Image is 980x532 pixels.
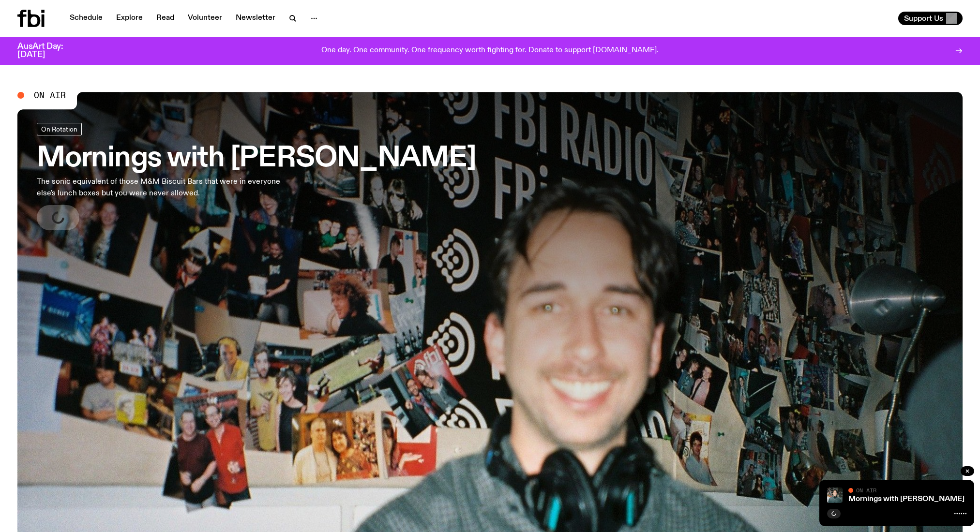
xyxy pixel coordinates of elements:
span: On Air [34,91,66,100]
a: On Rotation [37,123,82,135]
h3: Mornings with [PERSON_NAME] [37,145,476,172]
span: On Air [856,487,876,493]
a: Newsletter [230,12,281,25]
span: Support Us [904,14,943,23]
button: Support Us [898,12,963,25]
img: Radio presenter Ben Hansen sits in front of a wall of photos and an fbi radio sign. Film photo. B... [827,488,843,503]
a: Volunteer [182,12,228,25]
p: One day. One community. One frequency worth fighting for. Donate to support [DOMAIN_NAME]. [321,46,659,55]
a: Mornings with [PERSON_NAME] [848,495,965,503]
p: The sonic equivalent of those M&M Biscuit Bars that were in everyone else's lunch boxes but you w... [37,176,285,199]
a: Read [151,12,180,25]
a: Mornings with [PERSON_NAME]The sonic equivalent of those M&M Biscuit Bars that were in everyone e... [37,123,476,230]
h3: AusArt Day: [DATE] [17,43,79,59]
a: Schedule [64,12,108,25]
span: On Rotation [41,125,77,133]
a: Explore [110,12,149,25]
